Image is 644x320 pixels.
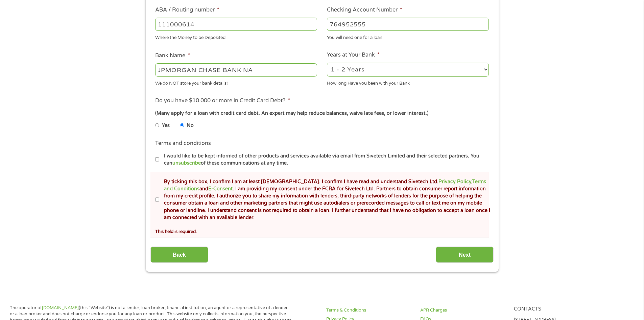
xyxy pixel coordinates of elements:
[42,305,79,311] a: [DOMAIN_NAME]
[155,226,488,235] div: This field is required.
[514,306,600,313] h4: Contacts
[327,78,489,87] div: How long Have you been with your Bank
[162,122,170,129] label: Yes
[326,307,412,314] a: Terms & Conditions
[164,179,486,192] a: Terms and Conditions
[172,160,201,166] a: unsubscribe
[327,32,489,41] div: You will need one for a loan.
[187,122,194,129] label: No
[155,140,211,147] label: Terms and conditions
[420,307,506,314] a: APR Charges
[327,51,380,59] label: Years at Your Bank
[155,110,488,117] div: (Many apply for a loan with credit card debt. An expert may help reduce balances, waive late fees...
[155,32,317,41] div: Where the Money to be Deposited
[155,78,317,87] div: We do NOT store your bank details!
[438,179,471,185] a: Privacy Policy
[155,97,290,104] label: Do you have $10,000 or more in Credit Card Debt?
[159,178,491,221] label: By ticking this box, I confirm I am at least [DEMOGRAPHIC_DATA]. I confirm I have read and unders...
[159,152,491,167] label: I would like to be kept informed of other products and services available via email from Sivetech...
[208,186,233,192] a: E-Consent
[327,6,402,14] label: Checking Account Number
[327,18,489,30] input: 345634636
[155,18,317,30] input: 263177916
[155,52,190,59] label: Bank Name
[150,247,208,263] input: Back
[155,6,219,14] label: ABA / Routing number
[436,247,494,263] input: Next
